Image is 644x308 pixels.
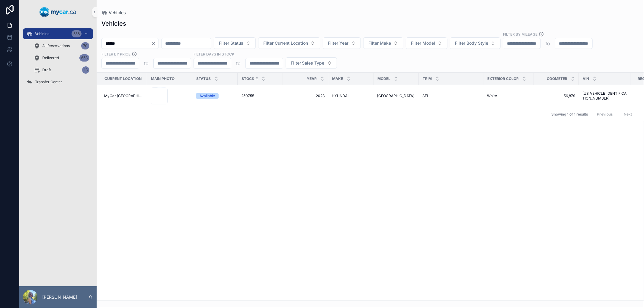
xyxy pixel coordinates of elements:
[101,19,126,28] h1: Vehicles
[583,76,589,81] span: VIN
[72,30,82,37] div: 358
[23,77,93,87] a: Transfer Center
[332,94,370,98] a: HYUNDAI
[377,76,390,81] span: Model
[332,76,343,81] span: Make
[42,68,51,72] span: Draft
[487,94,530,98] a: White
[219,40,243,46] span: Filter Status
[411,40,435,46] span: Filter Model
[30,52,93,63] a: Delivered653
[286,57,337,69] button: Select Button
[455,40,488,46] span: Filter Body Style
[551,112,588,117] span: Showing 1 of 1 results
[291,60,325,66] span: Filter Sales Type
[546,40,550,47] p: to
[423,76,432,81] span: Trim
[537,94,575,98] a: 56,879
[194,51,234,57] label: Filter Days In Stock
[196,76,211,81] span: Status
[196,93,234,99] a: Available
[487,76,519,81] span: Exterior Color
[151,76,175,81] span: Main Photo
[368,40,391,46] span: Filter Make
[79,54,89,62] div: 653
[503,31,537,37] label: Filter By Mileage
[30,65,93,75] a: Draft13
[263,40,308,46] span: Filter Current Location
[241,94,254,98] span: 250755
[35,80,62,84] span: Transfer Center
[287,94,325,98] a: 2023
[487,94,497,98] span: White
[42,294,77,300] p: [PERSON_NAME]
[104,76,142,81] span: Current Location
[328,40,348,46] span: Filter Year
[42,43,70,48] span: All Reservations
[19,24,97,95] div: scrollable content
[40,7,76,17] img: App logo
[42,56,59,60] span: Delivered
[144,60,149,67] p: to
[104,94,143,98] a: MyCar [GEOGRAPHIC_DATA]
[200,93,215,99] div: Available
[151,41,159,46] button: Clear
[109,10,126,16] span: Vehicles
[377,94,414,98] span: [GEOGRAPHIC_DATA]
[258,37,320,49] button: Select Button
[101,10,126,16] a: Vehicles
[30,40,93,51] a: All Reservations70
[406,37,447,49] button: Select Button
[422,94,429,98] span: SEL
[377,94,415,98] a: [GEOGRAPHIC_DATA]
[236,60,241,67] p: to
[23,28,93,39] a: Vehicles358
[241,94,279,98] a: 250755
[82,66,89,74] div: 13
[214,37,256,49] button: Select Button
[450,37,501,49] button: Select Button
[81,42,89,49] div: 70
[101,51,130,57] label: FILTER BY PRICE
[307,76,317,81] span: Year
[547,76,567,81] span: Odometer
[323,37,361,49] button: Select Button
[582,91,627,101] a: [US_VEHICLE_IDENTIFICATION_NUMBER]
[242,76,258,81] span: Stock #
[332,94,348,98] span: HYUNDAI
[35,31,49,36] span: Vehicles
[363,37,403,49] button: Select Button
[422,94,480,98] a: SEL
